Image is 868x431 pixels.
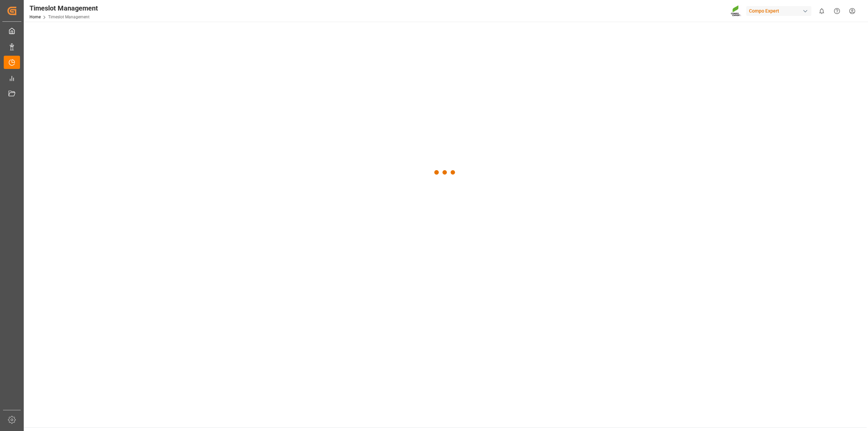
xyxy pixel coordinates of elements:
button: Compo Expert [746,4,814,17]
div: Compo Expert [746,6,811,16]
img: Screenshot%202023-09-29%20at%2010.02.21.png_1712312052.png [731,5,742,17]
div: Timeslot Management [29,3,98,13]
button: Help Center [829,3,845,19]
a: Home [29,15,41,19]
button: show 0 new notifications [814,3,829,19]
